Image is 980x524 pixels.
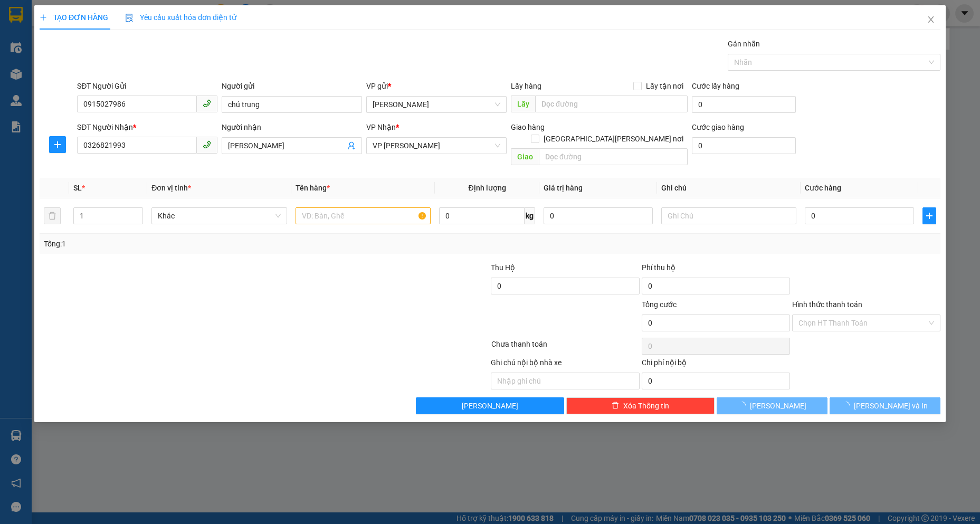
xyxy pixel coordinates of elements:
[539,148,687,165] input: Dọc đường
[661,207,796,224] input: Ghi Chú
[511,82,541,90] span: Lấy hàng
[40,14,47,21] span: plus
[830,397,940,414] button: [PERSON_NAME] và In
[728,40,760,48] label: Gán nhãn
[49,136,66,153] button: plus
[923,212,936,220] span: plus
[535,96,687,112] input: Dọc đường
[511,123,545,131] span: Giao hàng
[125,13,236,22] span: Yêu cầu xuất hóa đơn điện tử
[544,184,583,192] span: Giá trị hàng
[692,137,796,154] input: Cước giao hàng
[125,14,134,22] img: icon
[692,123,744,131] label: Cước giao hàng
[44,238,378,250] div: Tổng: 1
[416,397,564,414] button: [PERSON_NAME]
[717,397,827,414] button: [PERSON_NAME]
[366,80,507,92] div: VP gửi
[612,402,619,410] span: delete
[490,338,641,357] div: Chưa thanh toán
[566,397,715,414] button: deleteXóa Thông tin
[50,140,65,149] span: plus
[366,123,396,131] span: VP Nhận
[642,300,677,309] span: Tổng cước
[854,400,928,412] span: [PERSON_NAME] và In
[922,207,936,224] button: plus
[73,184,82,192] span: SL
[222,80,362,92] div: Người gửi
[77,80,217,92] div: SĐT Người Gửi
[469,184,506,192] span: Định lượng
[692,96,796,113] input: Cước lấy hàng
[44,207,61,224] button: delete
[158,208,280,224] span: Khác
[738,402,750,409] span: loading
[927,15,935,24] span: close
[511,96,535,112] span: Lấy
[373,97,500,112] span: Vp Lê Hoàn
[296,207,431,224] input: VD: Bàn, Ghế
[347,141,356,150] span: user-add
[642,262,790,278] div: Phí thu hộ
[511,148,539,165] span: Giao
[539,133,688,145] span: [GEOGRAPHIC_DATA][PERSON_NAME] nơi
[792,300,862,309] label: Hình thức thanh toán
[491,357,639,373] div: Ghi chú nội bộ nhà xe
[40,13,108,22] span: TẠO ĐƠN HÀNG
[203,140,211,149] span: phone
[462,400,518,412] span: [PERSON_NAME]
[203,99,211,108] span: phone
[296,184,330,192] span: Tên hàng
[623,400,669,412] span: Xóa Thông tin
[657,178,801,198] th: Ghi chú
[222,121,362,133] div: Người nhận
[642,80,688,92] span: Lấy tận nơi
[805,184,841,192] span: Cước hàng
[842,402,854,409] span: loading
[151,184,191,192] span: Đơn vị tính
[544,207,653,224] input: 0
[491,263,515,272] span: Thu Hộ
[750,400,806,412] span: [PERSON_NAME]
[642,357,790,373] div: Chi phí nội bộ
[916,5,946,35] button: Close
[491,373,639,389] input: Nhập ghi chú
[525,207,535,224] span: kg
[77,121,217,133] div: SĐT Người Nhận
[373,138,500,154] span: VP Nguyễn Quốc Trị
[692,82,739,90] label: Cước lấy hàng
